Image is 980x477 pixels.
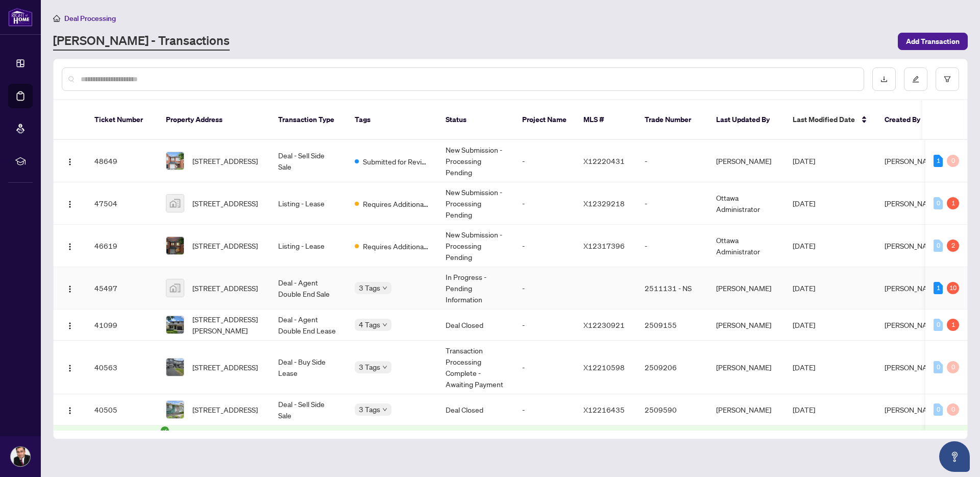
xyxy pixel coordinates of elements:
td: 45497 [86,267,158,309]
span: down [382,285,387,291]
span: [STREET_ADDRESS] [192,198,258,209]
img: Logo [66,322,74,330]
td: Deal Closed [437,394,514,425]
td: Deal - Sell Side Sale [270,140,347,182]
span: [PERSON_NAME] [885,405,940,414]
span: [DATE] [793,363,815,372]
button: Logo [62,359,78,375]
button: Add Transaction [898,33,968,50]
span: 3 Tags [359,361,380,373]
th: Property Address [158,100,270,140]
td: - [636,225,708,267]
th: Project Name [514,100,575,140]
span: [DATE] [793,199,815,208]
div: 0 [947,361,959,373]
td: Listing - Lease [270,225,347,267]
img: Logo [66,407,74,415]
td: - [514,394,575,425]
span: Submitted for Review [363,156,429,167]
td: - [514,341,575,394]
img: thumbnail-img [166,359,184,376]
button: download [872,67,896,91]
span: check-circle [161,426,169,435]
div: 2 [947,240,959,252]
span: down [382,407,387,412]
span: [DATE] [793,283,815,293]
img: Logo [66,200,74,208]
td: 2509155 [636,309,708,341]
span: [STREET_ADDRESS] [192,282,258,294]
span: [STREET_ADDRESS][PERSON_NAME] [192,314,262,336]
td: Deal Closed [437,309,514,341]
span: [STREET_ADDRESS] [192,155,258,166]
div: 0 [934,361,943,373]
span: 4 Tags [359,319,380,330]
td: 47504 [86,182,158,225]
td: New Submission - Processing Pending [437,225,514,267]
td: 2509206 [636,341,708,394]
th: Last Modified Date [785,100,876,140]
span: Requires Additional Docs [363,198,429,209]
td: 46619 [86,225,158,267]
span: X12230921 [583,320,625,329]
span: Add Transaction [906,33,960,50]
button: Logo [62,237,78,254]
td: 48649 [86,140,158,182]
img: Profile Icon [11,447,30,466]
button: Logo [62,401,78,418]
td: Deal - Sell Side Sale [270,394,347,425]
span: [DATE] [793,320,815,329]
img: thumbnail-img [166,152,184,170]
span: edit [912,76,919,83]
img: Logo [66,243,74,251]
a: [PERSON_NAME] - Transactions [53,32,230,51]
th: Last Updated By [708,100,785,140]
td: [PERSON_NAME] [708,341,785,394]
td: Deal - Agent Double End Sale [270,267,347,309]
span: 3 Tags [359,282,380,294]
td: 40505 [86,394,158,425]
span: [PERSON_NAME] [885,241,940,250]
span: [STREET_ADDRESS] [192,240,258,251]
td: New Submission - Processing Pending [437,140,514,182]
button: Logo [62,280,78,296]
span: [DATE] [793,241,815,250]
td: - [636,182,708,225]
span: Requires Additional Docs [363,241,429,252]
span: [PERSON_NAME] [885,320,940,329]
span: Deal Processing [64,14,116,23]
th: Transaction Type [270,100,347,140]
span: Last Modified Date [793,114,855,125]
div: 0 [934,240,943,252]
span: [PERSON_NAME] [885,199,940,208]
button: Logo [62,195,78,211]
td: - [514,140,575,182]
span: X12216435 [583,405,625,414]
span: download [880,76,888,83]
td: Ottawa Administrator [708,182,785,225]
span: [STREET_ADDRESS] [192,404,258,415]
div: 1 [934,282,943,294]
div: 1 [947,197,959,209]
td: Transaction Processing Complete - Awaiting Payment [437,341,514,394]
span: filter [944,76,951,83]
img: Logo [66,158,74,166]
img: thumbnail-img [166,316,184,333]
span: [STREET_ADDRESS] [192,362,258,373]
td: New Submission - Processing Pending [437,182,514,225]
td: 40563 [86,341,158,394]
div: 0 [947,155,959,167]
th: Tags [347,100,437,140]
td: In Progress - Pending Information [437,267,514,309]
th: Created By [876,100,938,140]
td: Listing - Lease [270,182,347,225]
span: X12210598 [583,363,625,372]
button: Open asap [939,441,970,472]
div: 1 [934,155,943,167]
span: X12329218 [583,199,625,208]
img: Logo [66,285,74,293]
td: 2511131 - NS [636,267,708,309]
img: thumbnail-img [166,195,184,212]
span: X12317396 [583,241,625,250]
img: thumbnail-img [166,279,184,297]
